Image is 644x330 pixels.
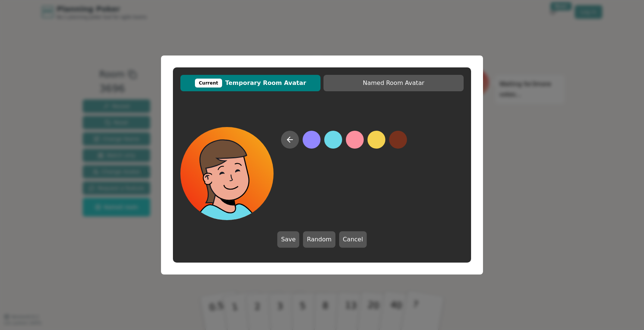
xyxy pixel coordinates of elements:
button: Named Room Avatar [323,75,464,91]
button: Random [303,231,335,248]
button: Save [277,231,299,248]
span: Named Room Avatar [327,79,460,88]
span: Temporary Room Avatar [184,79,317,88]
div: Current [195,79,222,88]
button: CurrentTemporary Room Avatar [180,75,321,91]
button: Cancel [339,231,367,248]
